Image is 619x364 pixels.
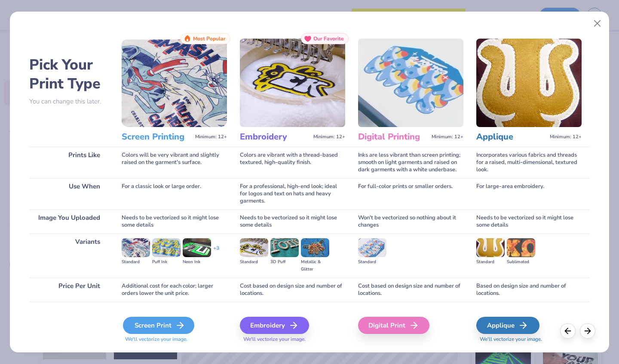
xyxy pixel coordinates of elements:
img: Standard [476,238,505,257]
span: Most Popular [193,36,226,42]
div: Price Per Unit [29,278,109,302]
img: Digital Printing [358,39,463,127]
div: Screen Print [123,317,194,334]
img: Metallic & Glitter [301,238,329,257]
div: Needs to be vectorized so it might lose some details [122,209,227,234]
div: Puff Ink [152,258,181,266]
div: Standard [476,258,505,266]
div: Additional cost for each color; larger orders lower the unit price. [122,278,227,302]
img: Neon Ink [183,238,211,257]
div: Cost based on design size and number of locations. [358,278,463,302]
span: Minimum: 12+ [195,134,227,140]
div: Based on design size and number of locations. [476,278,582,302]
span: We'll vectorize your image. [476,336,582,343]
div: Colors are vibrant with a thread-based textured, high-quality finish. [240,147,345,178]
div: Needs to be vectorized so it might lose some details [476,209,582,234]
h2: Pick Your Print Type [29,55,109,93]
div: For a professional, high-end look; ideal for logos and text on hats and heavy garments. [240,178,345,209]
img: Puff Ink [152,238,181,257]
div: For large-area embroidery. [476,178,582,209]
img: Applique [476,39,582,127]
span: Our Favorite [313,36,344,42]
div: For full-color prints or smaller orders. [358,178,463,209]
h3: Applique [476,131,546,143]
div: Colors will be very vibrant and slightly raised on the garment's surface. [122,147,227,178]
div: Neon Ink [183,258,211,266]
div: Applique [476,317,539,334]
img: Standard [122,238,150,257]
div: Incorporates various fabrics and threads for a raised, multi-dimensional, textured look. [476,147,582,178]
img: Sublimated [507,238,535,257]
img: Screen Printing [122,39,227,127]
span: We'll vectorize your image. [240,336,345,343]
img: Standard [240,238,268,257]
div: Sublimated [507,258,535,266]
div: Prints Like [29,147,109,178]
div: Variants [29,234,109,278]
div: + 3 [213,245,219,259]
div: 3D Puff [270,258,299,266]
div: Standard [122,258,150,266]
h3: Digital Printing [358,131,428,143]
div: Metallic & Glitter [301,258,329,273]
div: Standard [240,258,268,266]
span: Minimum: 12+ [432,134,463,140]
h3: Screen Printing [122,131,192,143]
img: Embroidery [240,39,345,127]
div: Standard [358,258,386,266]
span: Minimum: 12+ [313,134,345,140]
button: Close [589,15,606,32]
div: For a classic look or large order. [122,178,227,209]
img: Standard [358,238,386,257]
h3: Embroidery [240,131,310,143]
span: Minimum: 12+ [550,134,582,140]
img: 3D Puff [270,238,299,257]
div: Won't be vectorized so nothing about it changes [358,209,463,234]
div: Inks are less vibrant than screen printing; smooth on light garments and raised on dark garments ... [358,147,463,178]
div: Embroidery [240,317,309,334]
div: Image You Uploaded [29,209,109,234]
span: We'll vectorize your image. [122,336,227,343]
div: Needs to be vectorized so it might lose some details [240,209,345,234]
p: You can change this later. [29,98,109,105]
div: Digital Print [358,317,429,334]
div: Cost based on design size and number of locations. [240,278,345,302]
div: Use When [29,178,109,209]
